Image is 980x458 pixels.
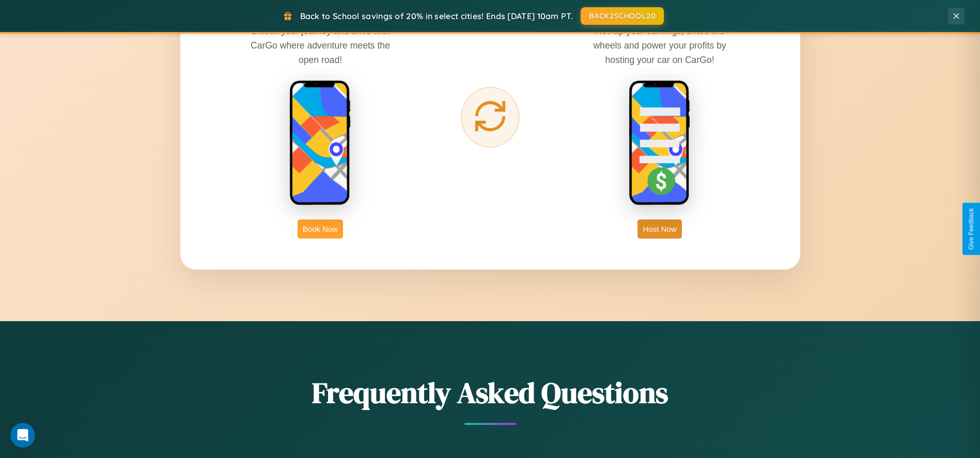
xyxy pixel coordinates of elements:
img: host phone [629,80,691,206]
span: Back to School savings of 20% in select cities! Ends [DATE] 10am PT. [300,11,573,21]
h2: Frequently Asked Questions [180,373,800,413]
div: Give Feedback [968,208,975,250]
p: Unlock your journey and drive with CarGo where adventure meets the open road! [243,24,398,67]
button: Book Now [298,219,343,239]
iframe: Intercom live chat [10,423,35,448]
img: rent phone [289,80,351,206]
button: BACK2SCHOOL20 [581,7,664,25]
p: Rev up your earnings, share the wheels and power your profits by hosting your car on CarGo! [582,24,737,67]
button: Host Now [637,219,681,239]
